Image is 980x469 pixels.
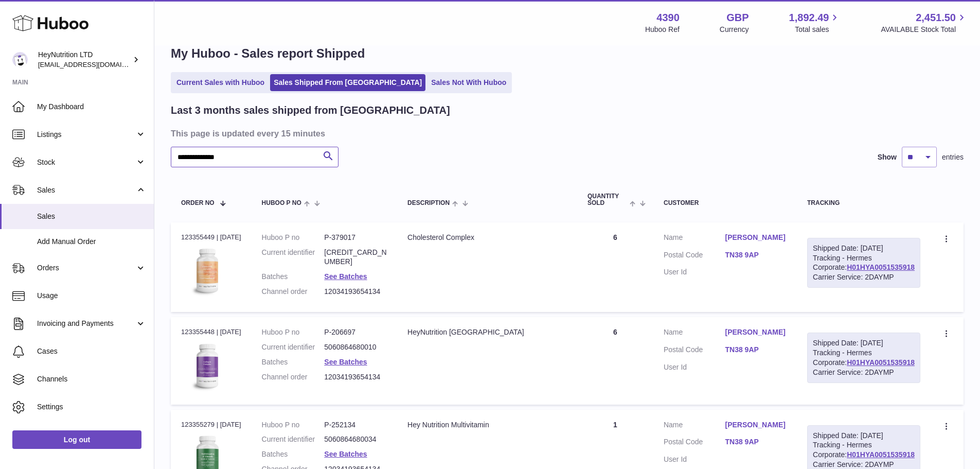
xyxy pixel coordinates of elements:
dt: Current identifier [262,435,325,444]
a: TN38 9AP [725,250,787,260]
a: See Batches [324,358,367,366]
span: Huboo P no [262,200,301,206]
div: Tracking - Hermes Corporate: [807,333,920,383]
a: H01HYA0051535918 [847,450,915,459]
dd: P-379017 [324,233,387,242]
a: Sales Not With Huboo [427,74,510,91]
strong: 4390 [656,11,680,25]
a: TN38 9AP [725,345,787,355]
div: Currency [720,25,749,34]
dt: Channel order [262,372,325,382]
h3: This page is updated every 15 minutes [171,128,961,139]
a: TN38 9AP [725,437,787,447]
div: Huboo Ref [645,25,680,34]
span: Orders [37,263,135,273]
strong: GBP [726,11,749,25]
span: Stock [37,158,135,167]
div: Tracking - Hermes Corporate: [807,238,920,288]
label: Show [878,152,897,162]
span: 2,451.50 [916,11,956,25]
img: 43901725567622.jpeg [181,340,233,392]
td: 6 [577,317,653,404]
span: My Dashboard [37,102,146,112]
dt: Huboo P no [262,327,325,337]
span: Sales [37,212,146,221]
span: Order No [181,200,215,206]
a: Log out [12,430,141,449]
dt: Postal Code [664,437,725,449]
a: H01HYA0051535918 [847,358,915,367]
dt: Postal Code [664,250,725,263]
dd: 12034193654134 [324,287,387,297]
a: Sales Shipped From [GEOGRAPHIC_DATA] [270,74,425,91]
span: Invoicing and Payments [37,319,135,328]
div: Customer [664,200,787,206]
span: Description [407,200,450,206]
dt: User Id [664,267,725,277]
a: [PERSON_NAME] [725,327,787,337]
span: entries [942,152,964,162]
h2: Last 3 months sales shipped from [GEOGRAPHIC_DATA] [171,103,450,117]
span: Usage [37,291,146,301]
a: See Batches [324,272,367,281]
dt: Name [664,420,725,432]
div: Shipped Date: [DATE] [813,431,915,441]
span: Sales [37,185,135,195]
dd: P-252134 [324,420,387,430]
div: Carrier Service: 2DAYMP [813,272,915,282]
div: 123355449 | [DATE] [181,233,241,242]
h1: My Huboo - Sales report Shipped [171,45,964,62]
span: Listings [37,130,135,140]
dt: Channel order [262,287,325,297]
a: 1,892.49 Total sales [789,11,841,34]
dt: Batches [262,357,325,367]
span: Quantity Sold [587,193,627,206]
span: Cases [37,346,146,356]
dt: User Id [664,362,725,372]
dt: User Id [664,455,725,464]
span: Total sales [795,25,841,34]
td: 6 [577,222,653,312]
div: HeyNutrition [GEOGRAPHIC_DATA] [407,327,567,337]
span: 1,892.49 [789,11,829,25]
a: H01HYA0051535918 [847,263,915,271]
div: Cholesterol Complex [407,233,567,242]
dd: 5060864680034 [324,435,387,444]
div: Carrier Service: 2DAYMP [813,368,915,377]
dd: P-206697 [324,327,387,337]
div: HeyNutrition LTD [38,50,131,70]
span: Add Manual Order [37,237,146,247]
img: info@heynutrition.com [12,52,28,67]
dt: Batches [262,272,325,282]
dt: Postal Code [664,345,725,357]
img: 43901725566350.jpg [181,245,233,297]
dd: 5060864680010 [324,342,387,352]
div: Shipped Date: [DATE] [813,338,915,348]
div: Tracking [807,200,920,206]
a: Current Sales with Huboo [173,74,268,91]
dt: Current identifier [262,248,325,267]
div: Shipped Date: [DATE] [813,244,915,253]
a: [PERSON_NAME] [725,420,787,430]
dt: Huboo P no [262,233,325,242]
a: [PERSON_NAME] [725,233,787,242]
div: Hey Nutrition Multivitamin [407,420,567,430]
div: 123355448 | [DATE] [181,327,241,337]
div: 123355279 | [DATE] [181,420,241,429]
span: AVAILABLE Stock Total [881,25,968,34]
dt: Current identifier [262,342,325,352]
dd: 12034193654134 [324,372,387,382]
dt: Name [664,327,725,340]
dd: [CREDIT_CARD_NUMBER] [324,248,387,267]
dt: Name [664,233,725,245]
dt: Huboo P no [262,420,325,430]
a: 2,451.50 AVAILABLE Stock Total [881,11,968,34]
span: [EMAIL_ADDRESS][DOMAIN_NAME] [38,60,151,68]
a: See Batches [324,450,367,458]
dt: Batches [262,449,325,459]
span: Settings [37,402,146,412]
span: Channels [37,374,146,384]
